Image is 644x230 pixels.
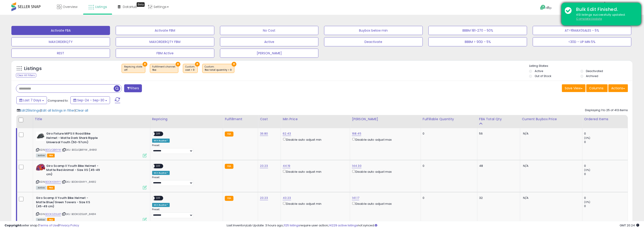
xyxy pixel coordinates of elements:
[260,196,268,200] a: 23.23
[152,208,220,218] div: Preset:
[620,223,639,227] span: 2025-10-8 20:24 GMT
[152,117,221,122] div: Repricing
[11,49,110,58] button: REST
[225,117,256,122] div: Fulfillment
[260,164,268,168] a: 23.23
[155,196,162,200] span: OFF
[152,176,220,186] div: Preset:
[17,108,88,113] div: | |
[283,201,346,206] div: Disable auto adjust min
[116,37,214,46] button: MAXORDERQTY FBM
[533,37,631,46] button: <30D - UP MIN 5%
[36,164,147,189] div: ASIN:
[479,196,517,200] div: 32
[232,62,236,67] button: ×
[428,37,527,46] button: BBBM > 90D - 5%
[535,74,551,78] label: Out of Stock
[36,154,46,157] span: All listings currently available for purchase on Amazon
[152,171,170,175] div: Win BuyBox *
[585,108,628,112] div: Displaying 1 to 25 of 413 items
[225,132,233,137] small: FBA
[573,6,638,13] div: Bulk Edit Finished.
[62,148,97,152] span: | SKU: B0DJQBX1YW_84861
[59,223,79,227] a: Privacy Policy
[46,164,102,178] b: Giro Scamp II Youth Bike Helmet - Matte Red Animal - Size XS (45-49 cm)
[283,164,290,168] a: 44.19
[533,26,631,35] button: AT>16MAX0SALES - 5%
[36,218,46,222] span: All listings currently available for purchase on Amazon
[283,131,291,136] a: 62.43
[152,68,176,72] div: fba
[152,203,170,207] div: Win BuyBox *
[423,117,475,122] div: Fulfillable Quantity
[225,196,233,201] small: FBA
[423,196,474,200] div: 0
[225,164,233,169] small: FBA
[36,164,45,171] img: 41E5IVVb8tL._SL40_.jpg
[143,62,147,67] button: ×
[16,96,47,104] button: Last 7 Days
[185,65,195,72] span: Custom:
[584,117,626,122] div: Ordered Items
[352,117,419,122] div: [PERSON_NAME]
[428,26,527,35] button: BBBM 181-270 - 50%
[479,132,517,136] div: 56
[423,132,474,136] div: 0
[283,169,346,174] div: Disable auto adjust min
[573,13,638,21] div: 413 listings successfully updated.
[584,140,628,144] div: 0
[16,73,36,77] div: Clear All Filters
[479,164,517,168] div: 48
[352,196,359,200] a: 141.17
[479,117,518,122] div: FBA Total Qty
[283,137,346,142] div: Disable auto adjust min
[124,65,143,72] span: Repricing state :
[324,26,423,35] button: Buybox below min
[47,218,55,222] span: FBA
[324,37,423,46] button: Deactivate
[220,37,319,46] button: Active
[220,26,319,35] button: No Cost
[584,204,628,208] div: 0
[155,132,162,136] span: OFF
[586,74,598,78] label: Archived
[352,201,417,206] div: Disable auto adjust max
[124,68,143,72] div: off
[523,196,529,200] span: N/A
[20,108,40,113] span: Edit 25 listings
[152,65,176,72] span: Fulfillment channel :
[220,49,319,58] button: [PERSON_NAME]
[124,84,142,92] button: Filters
[283,117,348,122] div: Min Price
[11,37,110,46] button: MAXORDERQTY
[24,65,42,72] h5: Listings
[137,2,145,7] div: Tooltip anchor
[522,117,580,122] div: Current Buybox Price
[62,212,96,216] span: | SKU: B0DK3ZGLKP_84814
[70,96,110,104] button: Sep-24 - Sep-30
[283,196,291,200] a: 43.23
[185,68,195,72] div: cost > 0
[537,1,561,15] a: Help
[584,200,591,204] small: (0%)
[535,69,543,73] label: Active
[195,62,200,67] button: ×
[5,223,21,227] strong: Copyright
[75,108,88,113] span: Clear all
[260,131,268,136] a: 36.80
[523,164,529,168] span: N/A
[584,196,628,200] div: 0
[46,132,102,145] b: Giro Fixture MIPS II Road Bike Helmet - Matte Dark Shark Ripple Universal Youth (50-57cm)
[155,164,162,168] span: OFF
[529,64,633,68] p: Listing States:
[123,5,137,9] span: DataHub
[586,84,608,92] button: Columns
[39,223,58,227] a: Terms of Use
[116,49,214,58] button: FBM Active
[423,164,474,168] div: 0
[45,212,61,216] a: B0DK3ZGLKP
[77,98,104,102] span: Sep-24 - Sep-30
[329,223,358,227] a: 14229 active listings
[284,223,300,227] a: 1125 listings
[36,186,46,190] span: All listings currently available for purchase on Amazon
